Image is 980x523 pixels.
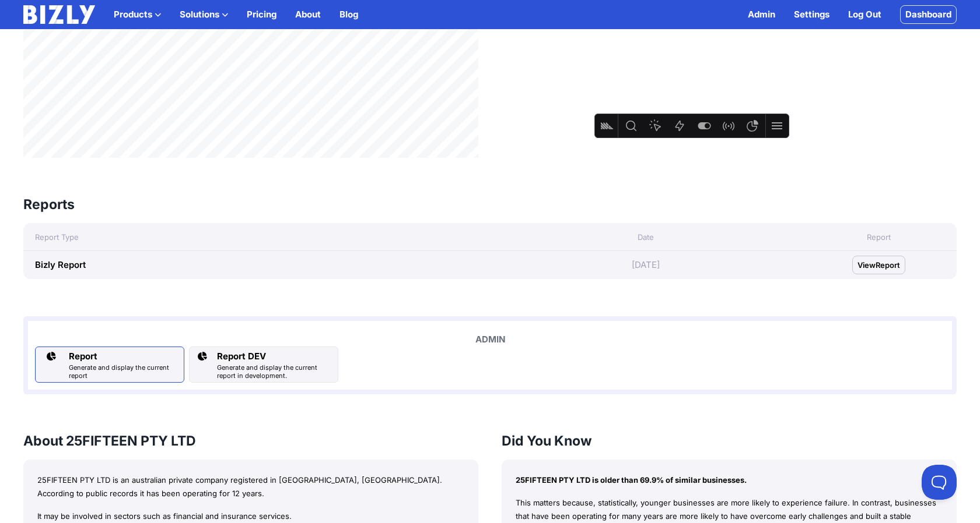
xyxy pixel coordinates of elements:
p: It may be involved in sectors such as financial and insurance services. [37,510,464,523]
div: ADMIN [35,333,945,347]
a: Log Out [848,8,881,22]
p: 25FIFTEEN PTY LTD is older than 69.9% of similar businesses. [516,473,943,487]
a: About [295,8,321,22]
a: View Report [852,256,905,274]
a: Report DEV Generate and display the current report in development. [189,347,338,383]
h3: Reports [23,195,75,214]
a: Admin [748,8,775,22]
div: Generate and display the current report [69,363,179,380]
h3: About 25FIFTEEN PTY LTD [23,432,478,450]
a: Blog [339,8,358,22]
span: Report [876,259,900,271]
a: Settings [794,8,829,22]
a: Pricing [247,8,276,22]
button: Products [114,8,161,22]
span: View [857,259,876,271]
button: Solutions [180,8,228,22]
a: Report Generate and display the current report [35,347,184,383]
a: Dashboard [900,5,957,24]
div: Report DEV [217,349,333,363]
p: 25FIFTEEN PTY LTD is an australian private company registered in [GEOGRAPHIC_DATA], [GEOGRAPHIC_D... [37,473,464,500]
iframe: Toggle Customer Support [922,465,957,500]
div: Date [490,231,801,243]
div: [DATE] [490,258,801,272]
a: Bizly Report [35,259,86,270]
h3: Did You Know [502,432,957,450]
div: Report Type [23,231,490,243]
div: Generate and display the current report in development. [217,363,333,380]
div: Report [69,349,179,363]
div: Report [801,231,957,243]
